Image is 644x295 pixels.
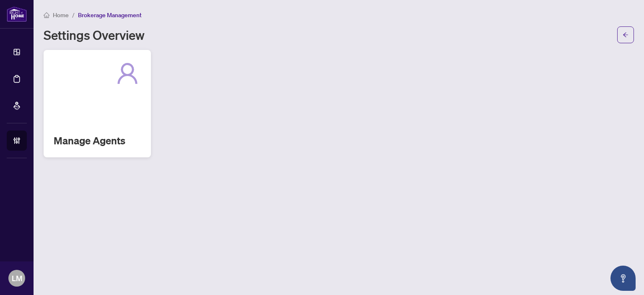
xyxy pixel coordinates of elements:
button: Open asap [610,266,636,291]
span: Home [53,11,69,19]
h1: Settings Overview [44,28,145,42]
li: / [72,10,75,20]
span: home [44,12,49,18]
span: LM [12,272,22,284]
span: Brokerage Management [78,11,142,19]
h2: Manage Agents [54,134,141,147]
img: logo [7,6,27,22]
span: arrow-left [623,32,628,38]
